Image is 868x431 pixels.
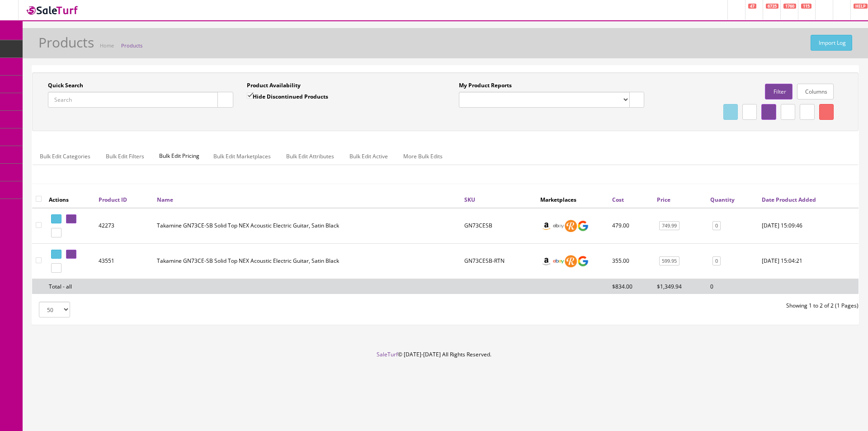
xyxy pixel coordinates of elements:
[247,81,301,90] label: Product Availability
[461,208,537,244] td: GN73CESB
[206,147,278,165] a: Bulk Edit Marketplaces
[653,279,707,294] td: $1,349.94
[48,92,218,108] input: Search
[25,4,80,16] img: SaleTurf
[811,35,852,51] a: Import Log
[121,42,142,49] a: Products
[797,84,834,99] a: Columns
[152,147,206,165] span: Bulk Edit Pricing
[565,255,577,267] img: reverb
[279,147,341,165] a: Bulk Edit Attributes
[445,302,865,310] div: Showing 1 to 2 of 2 (1 Pages)
[565,220,577,232] img: reverb
[540,220,552,232] img: amazon
[552,255,565,267] img: ebay
[459,81,512,90] label: My Product Reports
[342,147,395,165] a: Bulk Edit Active
[612,196,624,204] a: Cost
[33,147,98,165] a: Bulk Edit Categories
[710,196,735,204] a: Quantity
[99,147,151,165] a: Bulk Edit Filters
[396,147,450,165] a: More Bulk Edits
[577,255,589,267] img: google_shopping
[157,196,173,204] a: Name
[766,4,778,9] span: 6735
[609,243,653,279] td: 355.00
[801,4,811,9] span: 115
[758,243,859,279] td: 2025-08-19 15:04:21
[659,256,679,266] a: 599.95
[540,255,552,267] img: amazon
[45,279,95,294] td: Total - all
[657,196,670,204] a: Price
[461,243,537,279] td: GN73CESB-RTN
[153,243,461,279] td: Takamine GN73CE-SB Solid Top NEX Acoustic Electric Guitar, Satin Black
[707,279,758,294] td: 0
[577,220,589,232] img: google_shopping
[712,256,721,266] a: 0
[45,191,95,208] th: Actions
[38,35,94,50] h1: Products
[609,279,653,294] td: $834.00
[854,4,868,9] span: HELP
[247,92,328,101] label: Hide Discontinued Products
[464,196,475,204] a: SKU
[659,221,679,231] a: 749.99
[100,42,114,49] a: Home
[748,4,756,9] span: 47
[552,220,565,232] img: ebay
[783,4,796,9] span: 1760
[48,81,83,90] label: Quick Search
[609,208,653,244] td: 479.00
[95,243,153,279] td: 43551
[765,84,792,99] a: Filter
[99,196,127,204] a: Product ID
[153,208,461,244] td: Takamine GN73CE-SB Solid Top NEX Acoustic Electric Guitar, Satin Black
[377,350,398,358] a: SaleTurf
[247,93,253,99] input: Hide Discontinued Products
[758,208,859,244] td: 2025-04-30 15:09:46
[537,191,609,208] th: Marketplaces
[95,208,153,244] td: 42273
[762,196,816,204] a: Date Product Added
[712,221,721,231] a: 0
